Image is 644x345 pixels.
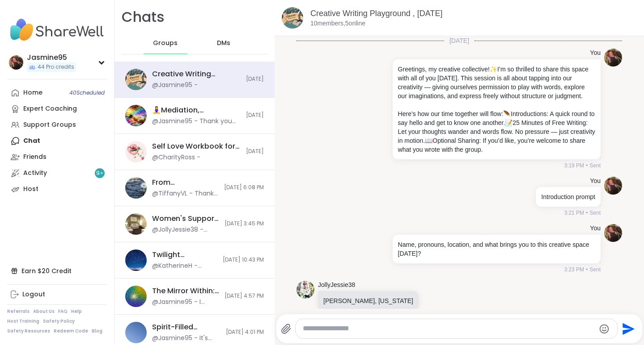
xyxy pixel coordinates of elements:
[225,220,264,228] span: [DATE] 3:45 PM
[33,308,55,315] a: About Us
[604,224,622,242] img: https://sharewell-space-live.sfo3.digitaloceanspaces.com/user-generated/0818d3a5-ec43-4745-9685-c...
[9,55,23,70] img: Jasmine95
[7,287,107,303] a: Logout
[7,308,30,315] a: Referrals
[350,100,357,107] iframe: Spotlight
[7,181,107,197] a: Host
[586,209,588,217] span: •
[217,39,230,48] span: DMs
[233,39,240,46] iframe: Spotlight
[71,308,82,315] a: Help
[541,192,595,201] p: Introduction prompt
[152,81,198,90] div: @Jasmine95 -
[152,262,217,270] div: @KatherineH - Thanks for hosting [PERSON_NAME]!
[398,109,595,154] p: Here’s how our time together will flow: Introductions: A quick round to say hello and get to know...
[7,263,107,279] div: Earn $20 Credit
[604,177,622,195] img: https://sharewell-space-live.sfo3.digitaloceanspaces.com/user-generated/0818d3a5-ec43-4745-9685-c...
[152,334,220,343] div: @Jasmine95 - It's always my pleasure!
[586,162,588,170] span: •
[398,65,595,100] p: Greetings, my creative collective! I’m so thrilled to share this space with all of you [DATE]. Th...
[310,9,442,18] a: Creative Writing Playground , [DATE]
[152,225,219,234] div: @JollyJessie38 - [DOMAIN_NAME][URL]
[58,308,68,315] a: FAQ
[152,117,241,126] div: @Jasmine95 - Thank you so much!
[92,328,102,334] a: Blog
[490,66,497,73] span: ✨
[590,49,601,58] h4: You
[223,256,264,264] span: [DATE] 10:43 PM
[23,153,47,162] div: Friends
[54,328,88,334] a: Redeem Code
[589,209,601,217] span: Sent
[323,296,413,305] p: [PERSON_NAME], [US_STATE]
[152,250,217,260] div: Twilight Tranquility: Guided Meditations , [DATE]
[153,39,178,48] span: Groups
[246,112,264,119] span: [DATE]
[38,63,74,71] span: 44 Pro credits
[503,110,511,117] span: 🪶
[22,290,45,299] div: Logout
[224,184,264,191] span: [DATE] 6:08 PM
[590,177,601,186] h4: You
[604,49,622,67] img: https://sharewell-space-live.sfo3.digitaloceanspaces.com/user-generated/0818d3a5-ec43-4745-9685-c...
[226,328,264,336] span: [DATE] 4:01 PM
[152,105,241,115] div: 🧘‍♀️Mediation, Mindfulness & Magic 🔮 , [DATE]
[125,69,147,90] img: Creative Writing Playground , Oct 15
[225,292,264,300] span: [DATE] 4:57 PM
[7,318,39,324] a: Host Training
[122,7,165,27] h1: Chats
[586,266,588,274] span: •
[318,281,355,290] a: JollyJessie38
[564,266,584,274] span: 3:23 PM
[152,178,219,187] div: From Overwhelmed to Anchored: Emotional Regulation, [DATE]
[152,322,220,332] div: Spirit-Filled Sundays, [DATE]
[599,324,610,334] button: Emoji picker
[69,89,105,96] span: 40 Scheduled
[398,240,595,258] p: Name, pronouns, location, and what brings you to this creative space [DATE]?
[23,88,42,97] div: Home
[618,319,638,339] button: Send
[23,104,77,113] div: Expert Coaching
[27,53,76,62] div: Jasmine95
[125,322,147,343] img: Spirit-Filled Sundays, Oct 12
[7,101,107,117] a: Expert Coaching
[7,328,50,334] a: Safety Resources
[152,189,219,198] div: @TiffanyVL - Thank you so much for spending this time with me [DATE] — for slowing down, breathin...
[125,105,147,126] img: 🧘‍♀️Mediation, Mindfulness & Magic 🔮 , Oct 15
[7,165,107,181] a: Activity9+
[246,148,264,155] span: [DATE]
[505,119,513,126] span: 📝
[152,69,241,79] div: Creative Writing Playground , [DATE]
[152,141,241,151] div: Self Love Workbook for Women, [DATE]
[589,266,601,274] span: Sent
[125,177,147,199] img: From Overwhelmed to Anchored: Emotional Regulation, Oct 14
[23,121,76,129] div: Support Groups
[7,117,107,133] a: Support Groups
[303,324,595,333] textarea: Type your message
[152,214,219,224] div: Women's Support Haven, [DATE]
[23,185,38,194] div: Host
[282,7,303,29] img: Creative Writing Playground , Oct 15
[425,137,432,144] span: 📖
[152,286,219,296] div: The Mirror Within: Return to Your True Self, [DATE]
[246,75,264,83] span: [DATE]
[7,149,107,165] a: Friends
[23,169,47,178] div: Activity
[297,281,314,299] img: https://sharewell-space-live.sfo3.digitaloceanspaces.com/user-generated/3602621c-eaa5-4082-863a-9...
[152,153,200,162] div: @CharityRoss -
[589,162,601,170] span: Sent
[7,14,107,46] img: ShareWell Nav Logo
[564,209,584,217] span: 3:21 PM
[7,85,107,101] a: Home40Scheduled
[444,36,475,45] span: [DATE]
[590,224,601,233] h4: You
[125,141,147,162] img: Self Love Workbook for Women, Oct 15
[43,318,75,324] a: Safety Policy
[96,170,104,177] span: 9 +
[125,286,147,307] img: The Mirror Within: Return to Your True Self, Oct 13
[310,19,365,28] p: 10 members, 5 online
[125,249,147,271] img: Twilight Tranquility: Guided Meditations , Oct 13
[152,298,219,307] div: @Jasmine95 - I return to myself with grace, honesty, and love.
[564,162,584,170] span: 3:19 PM
[125,213,147,235] img: Women's Support Haven, Oct 14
